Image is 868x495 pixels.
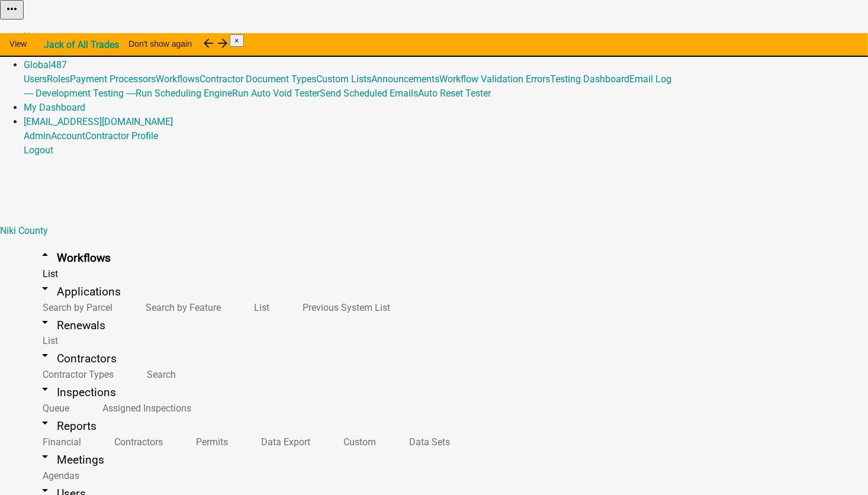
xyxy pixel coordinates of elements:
a: Custom [324,429,390,455]
a: List [235,295,284,320]
a: Data Export [242,429,324,455]
i: arrow_drop_down [38,416,52,430]
a: Search by Parcel [24,295,127,320]
div: Global487 [24,72,868,101]
i: arrow_back [201,36,216,50]
i: arrow_drop_down [38,348,52,362]
a: Agendas [24,463,94,488]
i: arrow_drop_down [38,315,52,329]
a: Payment Processors [70,73,156,85]
a: Workflows [156,73,200,85]
a: Testing Dashboard [550,73,629,85]
a: [EMAIL_ADDRESS][DOMAIN_NAME] [24,116,173,127]
a: Run Scheduling Engine [136,88,232,99]
a: List [24,328,72,353]
a: Send Scheduled Emails [320,88,418,99]
i: arrow_drop_down [38,281,52,295]
a: List [24,261,72,287]
a: Home [24,31,49,42]
a: Previous System List [284,295,404,320]
a: Logout [24,144,53,156]
a: Announcements [371,73,439,85]
span: 487 [51,59,67,70]
a: Contractor Document Types [200,73,316,85]
i: arrow_drop_up [38,247,52,262]
a: Auto Reset Tester [418,88,491,99]
a: Assigned Inspections [83,396,205,421]
a: arrow_drop_downMeetings [24,446,118,474]
i: arrow_drop_down [38,449,52,464]
button: Close [230,34,244,47]
a: arrow_drop_downApplications [24,278,135,306]
div: [EMAIL_ADDRESS][DOMAIN_NAME] [24,129,868,157]
a: Custom Lists [316,73,371,85]
a: Admin [24,130,51,142]
i: arrow_forward [216,36,230,50]
a: arrow_drop_downRenewals [24,311,120,339]
a: Users [24,73,47,85]
a: arrow_drop_downReports [24,412,111,440]
a: Contractors [95,429,177,455]
strong: Jack of All Trades [44,39,119,50]
a: Permits [177,429,242,455]
button: Don't show again [119,33,201,54]
a: Workflow Validation Errors [439,73,550,85]
a: Contractor Profile [85,130,158,142]
a: Data Sets [390,429,464,455]
span: × [234,36,239,45]
a: My Dashboard [24,102,85,113]
a: Contractor Types [24,362,128,387]
a: Queue [24,396,83,421]
a: Run Auto Void Tester [232,88,320,99]
a: Account [51,130,85,142]
i: more_horiz [5,2,19,16]
a: ---- Development Testing ---- [24,88,136,99]
a: arrow_drop_downContractors [24,345,131,372]
a: Email Log [629,73,671,85]
a: Roles [47,73,70,85]
a: Search [128,362,190,387]
a: arrow_drop_upWorkflows [24,244,125,272]
a: Search by Feature [127,295,235,320]
a: arrow_drop_downInspections [24,378,130,406]
a: Financial [24,429,95,455]
i: arrow_drop_down [38,382,52,396]
a: Global487 [24,59,67,70]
